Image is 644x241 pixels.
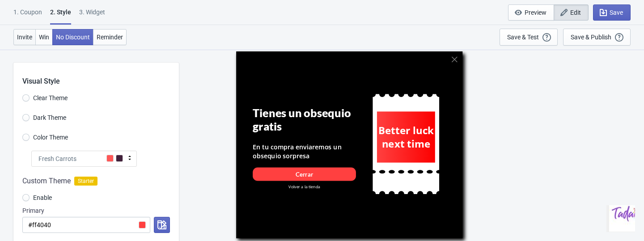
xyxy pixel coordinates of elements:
button: Invite [13,29,36,45]
div: Visual Style [22,63,179,87]
button: Edit [554,4,589,21]
button: Save & Publish [563,29,631,46]
div: Primary [22,206,170,215]
span: Edit [570,9,581,16]
span: Color Theme [33,133,68,142]
div: 1. Coupon [13,8,42,23]
div: 3. Widget [79,8,105,23]
div: Tienes un obsequio gratis [253,106,356,133]
span: Win [39,34,49,41]
button: Save & Test [500,29,558,46]
div: Cerrar [296,170,313,178]
button: Reminder [93,29,127,45]
div: 2 . Style [50,8,71,25]
span: Enable [33,193,52,202]
div: Better luck next time [378,124,434,151]
span: Starter [74,177,97,186]
span: Fresh Carrots [38,154,76,163]
div: Save & Publish [571,34,611,41]
span: Custom Theme [22,176,71,186]
span: Clear Theme [33,93,68,102]
button: Save [593,4,631,21]
span: Reminder [97,34,123,41]
button: Preview [508,4,554,21]
span: Save [610,9,623,16]
div: En tu compra enviaremos un obsequio sorpresa [253,143,356,160]
span: Invite [17,34,32,41]
iframe: chat widget [606,205,635,232]
span: No Discount [56,34,90,41]
button: Win [35,29,53,45]
span: Dark Theme [33,113,66,122]
div: Save & Test [507,34,539,41]
div: Volver a la tienda [253,184,356,190]
button: No Discount [52,29,93,45]
span: Preview [525,9,547,16]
